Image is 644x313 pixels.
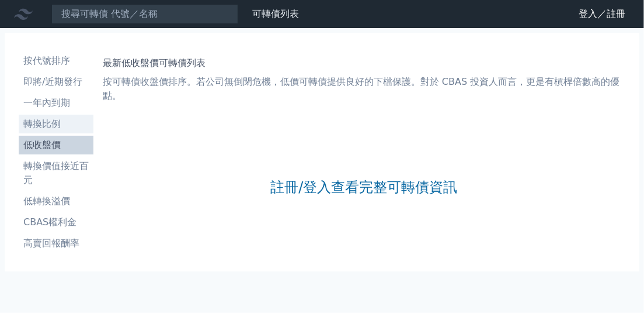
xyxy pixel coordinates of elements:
[19,157,93,190] a: 轉換價值接近百元
[19,215,93,229] li: CBAS權利金
[19,75,93,89] li: 即將/近期發行
[19,96,93,110] li: 一年內到期
[19,138,93,152] li: 低收盤價
[19,236,93,250] li: 高賣回報酬率
[19,73,93,91] a: 即將/近期發行
[19,115,93,133] a: 轉換比例
[103,75,625,103] p: 按可轉債收盤價排序。若公司無倒閉危機，低價可轉債提供良好的下檔保護。對於 CBAS 投資人而言，更是有槓桿倍數高的優點。
[569,5,635,23] a: 登入／註冊
[19,234,93,253] a: 高賣回報酬率
[19,94,93,112] a: 一年內到期
[103,56,625,70] h1: 最新低收盤價可轉債列表
[19,194,93,208] li: 低轉換溢價
[19,136,93,154] a: 低收盤價
[19,51,93,70] a: 按代號排序
[270,178,457,197] a: 註冊/登入查看完整可轉債資訊
[19,192,93,211] a: 低轉換溢價
[19,117,93,131] li: 轉換比例
[19,159,93,187] li: 轉換價值接近百元
[19,213,93,232] a: CBAS權利金
[252,8,299,19] a: 可轉債列表
[19,54,93,68] li: 按代號排序
[51,4,238,24] input: 搜尋可轉債 代號／名稱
